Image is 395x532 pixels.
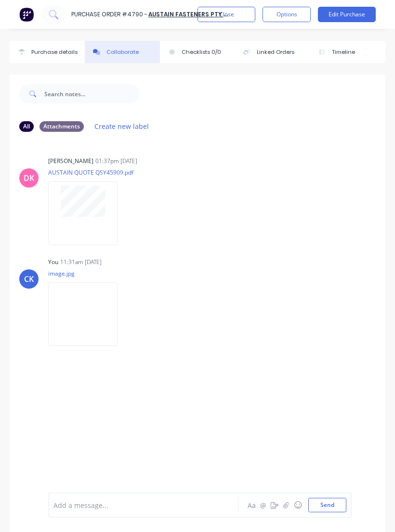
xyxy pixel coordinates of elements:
[85,41,160,63] button: Collaborate
[48,258,58,266] div: You
[71,10,147,19] div: Purchase Order #4790 -
[19,121,34,132] div: All
[95,157,137,165] div: 01:37pm [DATE]
[197,7,255,22] button: Close
[257,48,294,56] div: Linked Orders
[318,7,376,22] button: Edit Purchase
[31,48,78,56] div: Purchase details
[19,7,34,22] img: Factory
[160,41,235,63] button: Checklists 0/0
[182,48,221,56] div: Checklists 0/0
[332,48,355,56] div: Timeline
[263,7,311,22] button: Options
[308,498,346,512] button: Send
[310,41,385,63] button: Timeline
[148,10,235,18] a: Austain Fasteners Pty Ltd
[246,499,257,511] button: Aa
[48,269,127,278] p: image.jpg
[60,258,102,266] div: 11:31am [DATE]
[292,499,303,511] button: ☺
[44,84,140,103] input: Search notes...
[235,41,310,63] button: Linked Orders
[106,48,139,56] div: Collaborate
[90,120,154,133] button: Create new label
[24,172,34,184] div: DK
[257,499,269,511] button: @
[48,168,133,177] p: AUSTAIN QUOTE QSY45909.pdf
[24,273,34,285] div: CK
[48,157,93,165] div: [PERSON_NAME]
[10,41,85,63] button: Purchase details
[39,121,84,132] div: Attachments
